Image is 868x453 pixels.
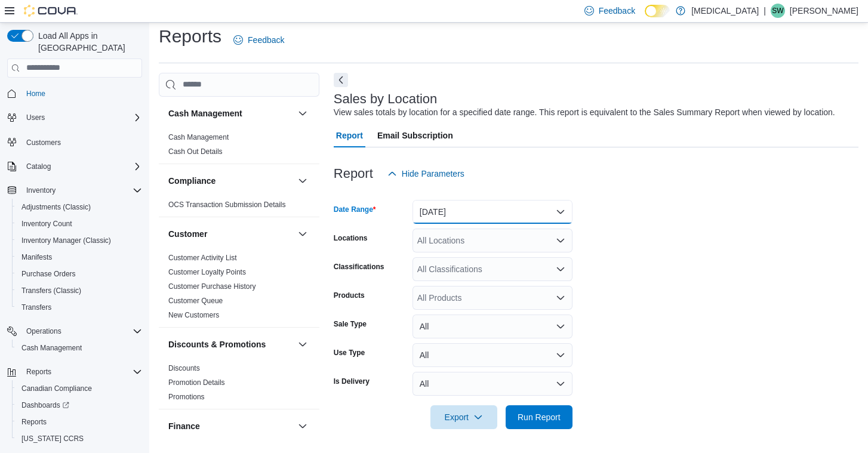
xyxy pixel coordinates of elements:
[229,28,289,52] a: Feedback
[21,324,66,338] button: Operations
[168,175,216,187] h3: Compliance
[518,411,561,423] span: Run Report
[168,378,225,387] a: Promotion Details
[17,233,142,248] span: Inventory Manager (Classic)
[159,251,319,327] div: Customer
[764,4,766,18] p: |
[168,268,246,276] a: Customer Loyalty Points
[2,85,147,102] button: Home
[168,296,223,306] span: Customer Queue
[168,201,286,209] a: OCS Transaction Submission Details
[336,124,363,147] span: Report
[17,381,142,396] span: Canadian Compliance
[21,417,47,427] span: Reports
[168,282,256,291] span: Customer Purchase History
[296,419,310,433] button: Finance
[506,405,572,429] button: Run Report
[21,303,51,312] span: Transfers
[2,323,147,340] button: Operations
[21,384,92,393] span: Canadian Compliance
[248,34,284,46] span: Feedback
[21,286,81,295] span: Transfers (Classic)
[413,372,572,396] button: All
[168,364,200,372] a: Discounts
[168,420,200,432] h3: Finance
[168,420,293,432] button: Finance
[168,311,219,319] a: New Customers
[17,283,142,298] span: Transfers (Classic)
[556,236,565,245] button: Open list of options
[21,135,66,150] a: Customers
[26,367,51,377] span: Reports
[168,228,207,240] h3: Customer
[12,299,147,316] button: Transfers
[168,175,293,187] button: Compliance
[2,158,147,175] button: Catalog
[17,300,142,315] span: Transfers
[17,267,81,281] a: Purchase Orders
[168,107,293,119] button: Cash Management
[17,217,77,231] a: Inventory Count
[21,252,52,262] span: Manifests
[430,405,497,429] button: Export
[334,167,373,181] h3: Report
[17,398,74,412] a: Dashboards
[168,297,223,305] a: Customer Queue
[21,434,84,443] span: [US_STATE] CCRS
[17,415,142,429] span: Reports
[17,415,51,429] a: Reports
[21,183,60,198] button: Inventory
[17,300,56,315] a: Transfers
[17,398,142,412] span: Dashboards
[599,5,635,17] span: Feedback
[334,205,376,214] label: Date Range
[168,147,223,156] span: Cash Out Details
[159,198,319,217] div: Compliance
[772,4,783,18] span: SW
[334,92,438,106] h3: Sales by Location
[334,291,365,300] label: Products
[168,363,200,373] span: Discounts
[645,5,670,17] input: Dark Mode
[21,324,142,338] span: Operations
[168,393,205,401] a: Promotions
[296,337,310,352] button: Discounts & Promotions
[17,381,97,396] a: Canadian Compliance
[2,363,147,380] button: Reports
[21,183,142,198] span: Inventory
[2,133,147,150] button: Customers
[691,4,759,18] p: [MEDICAL_DATA]
[12,232,147,249] button: Inventory Manager (Classic)
[12,199,147,215] button: Adjustments (Classic)
[790,4,858,18] p: [PERSON_NAME]
[12,397,147,414] a: Dashboards
[17,432,142,446] span: Washington CCRS
[402,168,464,180] span: Hide Parameters
[296,174,310,188] button: Compliance
[334,106,835,119] div: View sales totals by location for a specified date range. This report is equivalent to the Sales ...
[296,227,310,241] button: Customer
[168,392,205,402] span: Promotions
[556,293,565,303] button: Open list of options
[334,233,368,243] label: Locations
[17,200,96,214] a: Adjustments (Classic)
[21,343,82,353] span: Cash Management
[21,134,142,149] span: Customers
[168,254,237,262] a: Customer Activity List
[26,89,45,98] span: Home
[33,30,142,54] span: Load All Apps in [GEOGRAPHIC_DATA]
[12,249,147,266] button: Manifests
[771,4,785,18] div: Sonny Wong
[12,282,147,299] button: Transfers (Classic)
[168,338,293,350] button: Discounts & Promotions
[413,343,572,367] button: All
[26,113,45,122] span: Users
[168,378,225,387] span: Promotion Details
[2,109,147,126] button: Users
[17,250,142,264] span: Manifests
[168,200,286,209] span: OCS Transaction Submission Details
[168,338,266,350] h3: Discounts & Promotions
[168,310,219,320] span: New Customers
[17,233,116,248] a: Inventory Manager (Classic)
